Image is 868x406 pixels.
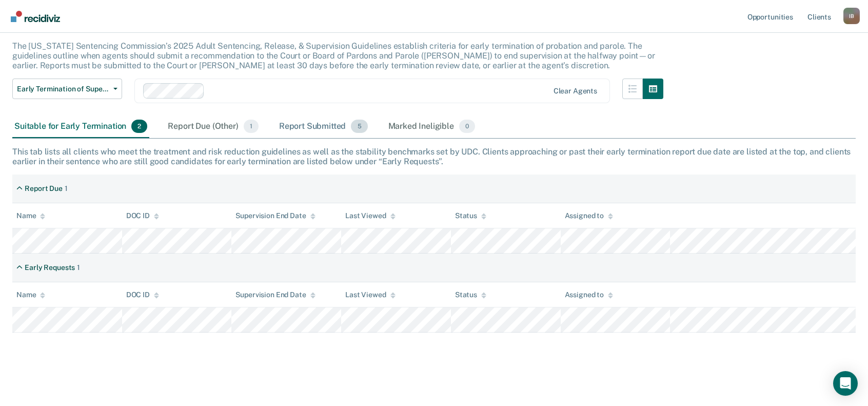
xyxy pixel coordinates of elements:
span: 1 [244,120,259,133]
div: Report Due1 [12,180,72,197]
div: Marked Ineligible0 [386,115,478,138]
div: DOC ID [126,211,159,220]
div: 1 [77,263,80,272]
div: Report Due [25,184,63,193]
img: Recidiviz [11,11,60,22]
div: Clear agents [554,87,597,95]
button: Early Termination of Supervision [12,79,122,99]
p: The [US_STATE] Sentencing Commission’s 2025 Adult Sentencing, Release, & Supervision Guidelines e... [12,41,655,70]
div: Name [16,211,45,220]
div: Supervision End Date [235,211,315,220]
div: I B [843,8,860,24]
span: Early Termination of Supervision [17,85,109,93]
div: Early Requests [25,263,75,272]
div: Status [455,211,486,220]
span: 0 [459,120,475,133]
div: Last Viewed [345,211,395,220]
div: Early Requests1 [12,259,84,276]
div: Status [455,291,486,299]
div: DOC ID [126,291,159,299]
button: Profile dropdown button [843,8,860,24]
div: Last Viewed [345,291,395,299]
div: Suitable for Early Termination2 [12,115,149,138]
div: Report Submitted5 [277,115,370,138]
div: 1 [65,184,68,193]
div: Name [16,291,45,299]
div: Supervision End Date [235,291,315,299]
div: This tab lists all clients who meet the treatment and risk reduction guidelines as well as the st... [12,147,856,166]
div: Assigned to [565,291,613,299]
div: Report Due (Other)1 [166,115,260,138]
div: Assigned to [565,211,613,220]
div: Open Intercom Messenger [833,371,858,396]
span: 2 [131,120,147,133]
span: 5 [351,120,367,133]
